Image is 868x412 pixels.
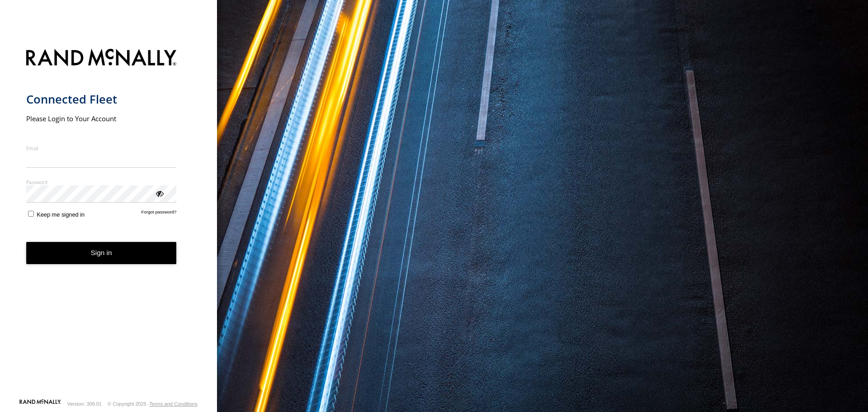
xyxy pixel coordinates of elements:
a: Forgot password? [142,209,177,218]
a: Terms and Conditions [150,401,198,407]
label: Email [26,145,177,152]
div: Version: 309.01 [67,401,102,407]
h1: Connected Fleet [26,92,177,107]
label: Password [26,179,177,185]
form: main [26,43,191,398]
span: Keep me signed in [37,211,85,218]
div: ViewPassword [155,189,164,198]
div: © Copyright 2025 - [108,401,198,407]
input: Keep me signed in [28,211,34,217]
button: Sign in [26,242,177,264]
a: Visit our Website [19,399,61,408]
img: Rand McNally [26,47,177,70]
h2: Please Login to Your Account [26,114,177,123]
